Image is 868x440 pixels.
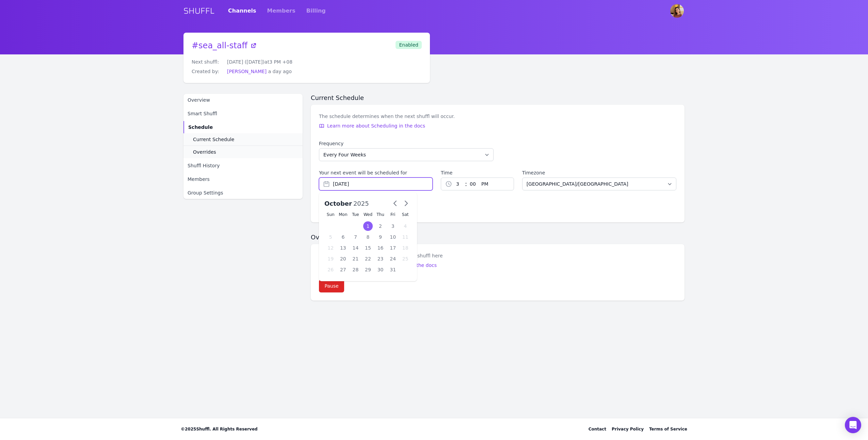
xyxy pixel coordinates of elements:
div: 20 [338,254,348,264]
div: 1 [363,221,373,231]
div: Open Intercom Messenger [845,417,861,433]
a: Privacy Policy [612,426,644,432]
button: Pause [319,280,344,292]
a: Group Settings [183,187,303,199]
div: 5 [326,232,336,242]
div: Thu [375,212,385,217]
dt: Next shuffl: [192,58,222,65]
div: Wed [363,212,373,217]
div: Mon [338,212,348,217]
div: 4 [400,221,410,231]
span: a day ago [268,69,292,74]
div: 28 [351,265,360,274]
div: 8 [363,232,373,242]
a: Learn more about Scheduling in the docs [319,122,455,129]
div: 23 [375,254,385,264]
span: Shuffl History [188,162,220,169]
div: 19 [326,254,336,264]
button: User menu [670,3,685,18]
div: Pause [324,283,338,289]
label: Frequency [319,140,494,147]
a: Overrides [183,146,303,158]
span: Enabled [396,41,422,49]
span: Smart Shuffl [188,110,217,117]
div: 2 [375,221,385,231]
span: : [465,179,467,189]
h2: Current Schedule [311,94,685,102]
div: 9 [375,232,385,242]
a: Members [183,173,303,185]
dt: Created by: [192,68,222,75]
a: SHUFFL [183,5,214,16]
a: Schedule [183,121,303,133]
span: # sea_all-staff [192,41,247,50]
div: 18 [400,243,410,253]
span: Group Settings [188,189,223,196]
div: 26 [326,265,336,274]
div: 10 [388,232,398,242]
label: Your next event will be scheduled for [319,169,407,176]
div: 30 [375,265,385,274]
span: October [324,200,352,207]
h2: Overrides [311,233,685,241]
a: Current Schedule [183,133,303,146]
div: 22 [363,254,373,264]
div: 25 [400,254,410,264]
a: Smart Shuffl [183,107,303,120]
span: © 2025 Shuffl. All Rights Reserved [181,426,258,432]
div: 11 [400,232,410,242]
div: 31 [388,265,398,274]
div: 29 [363,265,373,274]
span: Learn more about Scheduling in the docs [327,122,425,129]
div: 13 [338,243,348,253]
a: [PERSON_NAME] [227,69,267,74]
div: 24 [388,254,398,264]
span: Current Schedule [193,136,234,143]
div: Contact [589,426,606,432]
a: Billing [306,1,326,20]
div: Sat [400,212,410,217]
a: Terms of Service [649,426,687,432]
div: 27 [338,265,348,274]
div: 14 [351,243,360,253]
a: Shuffl History [183,159,303,172]
span: Members [188,176,210,183]
div: 3 [388,221,398,231]
div: Sun [326,212,336,217]
span: 2025 [353,200,369,207]
div: 6 [338,232,348,242]
span: [DATE] ([DATE]) at 3 PM +08 [227,59,292,65]
div: Fri [388,212,398,217]
div: The schedule determines when the next shuffl will occur. [319,113,455,120]
div: 15 [363,243,373,253]
a: Members [267,1,295,20]
label: Timezone [522,169,676,176]
div: 12 [326,243,336,253]
div: 16 [375,243,385,253]
div: 21 [351,254,360,264]
a: Overview [183,94,303,106]
div: Tue [351,212,360,217]
span: Overview [188,97,210,103]
div: 7 [351,232,360,242]
img: Jacky Van Gramberg [670,4,684,18]
div: You can manually pause and resume the shuffl here [319,252,443,259]
nav: Sidebar [183,94,303,199]
label: Time [441,169,514,176]
span: Overrides [193,149,216,155]
a: #sea_all-staff [192,41,257,50]
a: Channels [228,1,256,20]
div: 17 [388,243,398,253]
span: Schedule [188,124,213,131]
